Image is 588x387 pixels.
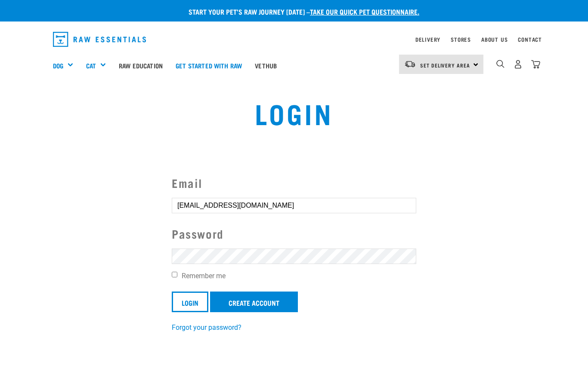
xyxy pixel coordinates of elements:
span: Set Delivery Area [420,64,470,67]
img: home-icon@2x.png [531,60,540,69]
a: Create Account [210,292,298,312]
label: Remember me [172,271,416,281]
img: Raw Essentials Logo [53,32,146,47]
a: take our quick pet questionnaire. [310,9,419,13]
input: Login [172,292,208,312]
label: Email [172,174,416,192]
a: Raw Education [112,48,169,83]
label: Password [172,225,416,243]
a: About Us [481,38,508,41]
a: Delivery [415,38,440,41]
a: Cat [86,61,96,71]
a: Stores [451,38,471,41]
a: Dog [53,61,63,71]
a: Contact [518,38,542,41]
img: van-moving.png [404,60,416,68]
h1: Login [114,97,475,128]
nav: dropdown navigation [46,28,542,50]
a: Vethub [248,48,283,83]
a: Get started with Raw [169,48,248,83]
input: Remember me [172,272,177,277]
img: user.png [514,60,523,69]
a: Forgot your password? [172,323,241,332]
img: home-icon-1@2x.png [496,60,504,68]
